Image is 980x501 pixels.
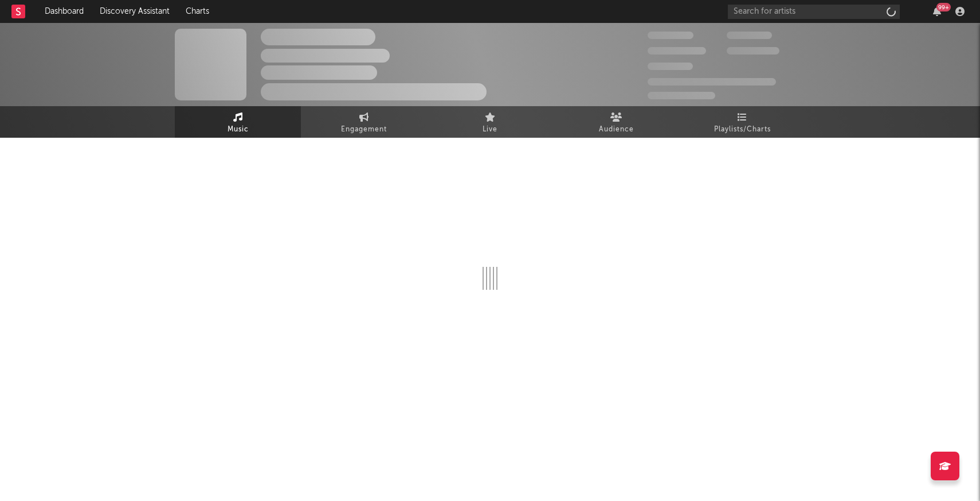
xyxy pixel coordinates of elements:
[483,123,497,137] span: Live
[727,47,779,55] span: 1.000.000
[599,123,634,137] span: Audience
[301,106,427,138] a: Engagement
[648,63,693,70] span: 100.000
[427,106,553,138] a: Live
[936,3,951,11] div: 99 +
[341,123,387,137] span: Engagement
[228,123,249,137] span: Music
[714,123,771,137] span: Playlists/Charts
[648,32,693,39] span: 300.000
[727,32,772,39] span: 100.000
[648,92,715,99] span: Jump Score: 85.0
[728,5,900,19] input: Search for artists
[933,7,941,16] button: 99+
[648,47,706,55] span: 50.000.000
[175,106,301,138] a: Music
[679,106,805,138] a: Playlists/Charts
[648,78,776,86] span: 50.000.000 Monthly Listeners
[553,106,679,138] a: Audience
